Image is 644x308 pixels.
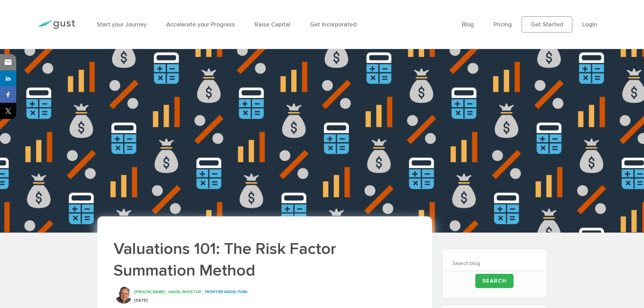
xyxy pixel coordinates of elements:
a: Raise Capital [255,21,290,28]
a: Get Incorporated [310,21,357,28]
a: Blog [462,21,474,28]
span: [DATE] [134,298,148,303]
img: Gust Logo [37,20,75,29]
a: Get Started [522,16,572,32]
img: Bill Payne [115,287,132,304]
span: , Angel Investor [166,290,201,294]
span: , Frontier Angel Fund [203,290,248,294]
a: Start your Journey [97,21,147,28]
a: Pricing [494,21,512,28]
span: [PERSON_NAME] [134,290,165,294]
h1: Valuations 101: The Risk Factor Summation Method [114,238,416,281]
a: Login [582,21,597,28]
input: Search blog [446,256,543,271]
a: Accelerate your Progress [166,21,235,28]
input: Search [475,274,514,288]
